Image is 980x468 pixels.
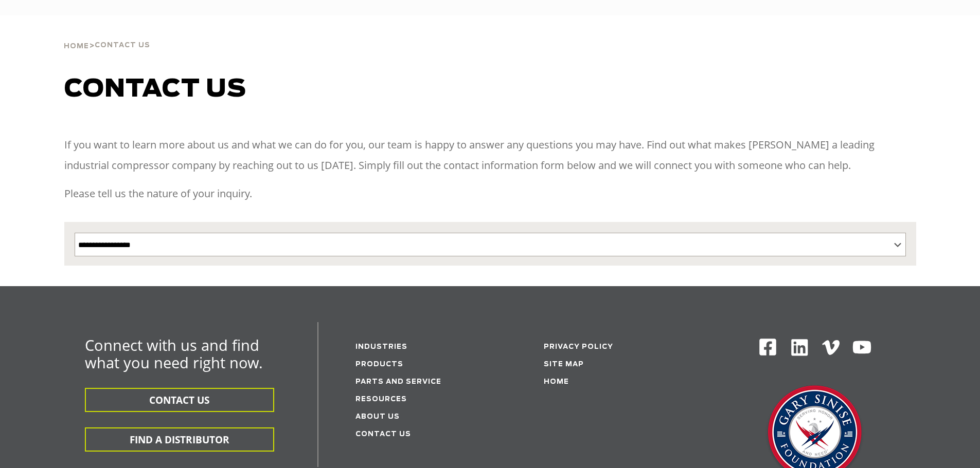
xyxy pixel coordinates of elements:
div: > [64,15,150,54]
span: Connect with us and find what you need right now. [85,335,263,372]
img: Linkedin [790,338,810,358]
a: Products [355,361,403,368]
img: Youtube [852,338,872,358]
a: Privacy Policy [544,344,613,350]
button: FIND A DISTRIBUTOR [85,427,274,452]
a: Industries [355,344,407,350]
a: Resources [355,396,407,403]
p: Please tell us the nature of your inquiry. [64,183,916,204]
p: If you want to learn more about us and what we can do for you, our team is happy to answer any qu... [64,135,916,176]
img: Facebook [758,338,777,357]
img: Vimeo [822,340,840,355]
a: About Us [355,414,400,420]
a: Parts and service [355,379,441,385]
a: Home [64,41,89,50]
button: CONTACT US [85,388,274,412]
span: Contact Us [95,42,150,49]
a: Contact Us [355,431,411,438]
a: Home [544,379,569,385]
span: Contact us [64,77,246,102]
span: Home [64,43,89,50]
a: Site Map [544,361,584,368]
